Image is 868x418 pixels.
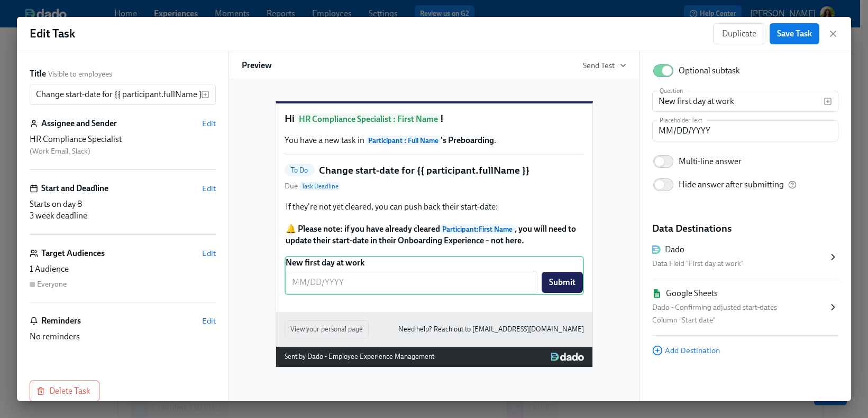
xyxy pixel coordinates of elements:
[652,120,838,141] input: Enter a placeholder text...
[290,324,363,335] span: View your personal page
[30,331,216,343] div: No reminders
[297,113,440,125] span: HR Compliance Specialist : First Name
[39,386,90,396] span: Delete Task
[299,182,341,191] span: Task Deadline
[583,60,626,71] button: Send Test
[30,211,87,221] span: 3 week deadline
[30,263,216,275] div: 1 Audience
[30,381,99,402] button: Delete Task
[285,135,584,146] p: You have a new task in .
[41,118,117,129] h6: Assignee and Sender
[30,198,216,210] div: Starts on day 8
[770,23,819,44] button: Save Task
[285,320,369,338] button: View your personal page
[652,314,828,327] div: Column "Start date"
[652,345,720,356] button: Add Destination
[285,166,315,174] span: To Do
[48,69,112,79] span: Visible to employees
[777,28,812,39] span: Save Task
[713,23,765,44] button: Duplicate
[201,90,209,99] svg: Insert text variable
[242,60,272,71] h6: Preview
[652,258,828,270] div: Data Field "First day at work"
[30,248,216,302] div: Target AudiencesEdit1 AudienceEveryone
[652,373,838,384] div: Block ID: QYVHR36nP5_
[679,65,740,77] div: Optional subtask
[366,136,441,145] span: Participant : Full Name
[652,301,828,314] div: Dado - Confirming adjusted start-dates
[30,183,216,235] div: Start and DeadlineEditStarts on day 83 week deadline
[551,353,583,361] img: Dado
[788,180,797,189] svg: After the participant submits an answer, it will be hidden to ensure privacy
[285,200,584,214] div: If they're not yet cleared, you can push back their start-date:
[652,279,838,336] div: Google SheetsDado - Confirming adjusted start-datesColumn "Start date"
[30,26,75,42] h1: Edit Task
[285,351,434,363] div: Sent by Dado - Employee Experience Management
[665,244,684,255] div: Dado
[30,315,216,343] div: RemindersEditNo reminders
[824,97,832,106] svg: Insert text variable
[366,135,494,145] strong: 's Preboarding
[285,222,584,248] div: 🔔 Please note: if you have already clearedParticipant:First Name, you will need to update their s...
[202,183,216,194] button: Edit
[41,183,108,194] h6: Start and Deadline
[285,112,584,126] h1: Hi !
[722,28,756,39] span: Duplicate
[398,324,584,335] a: Need help? Reach out to [EMAIL_ADDRESS][DOMAIN_NAME]
[285,256,584,295] div: New first day at workSubmit
[202,118,216,129] button: Edit
[30,68,46,80] label: Title
[319,164,529,177] h5: Change start-date for {{ participant.fullName }}
[652,235,838,279] div: DadoData Field "First day at work"
[37,279,67,289] div: Everyone
[652,222,838,235] h5: Data Destinations
[202,316,216,326] button: Edit
[30,118,216,170] div: Assignee and SenderEditHR Compliance Specialist (Work Email, Slack)
[285,181,341,192] span: Due
[30,134,216,145] div: HR Compliance Specialist
[652,91,824,112] input: Enter a question...
[202,248,216,259] button: Edit
[30,147,90,156] span: ( Work Email, Slack )
[666,288,718,299] div: Google Sheets
[41,248,105,259] h6: Target Audiences
[41,315,81,327] h6: Reminders
[679,156,742,167] div: Multi-line answer
[679,179,797,191] div: Hide answer after submitting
